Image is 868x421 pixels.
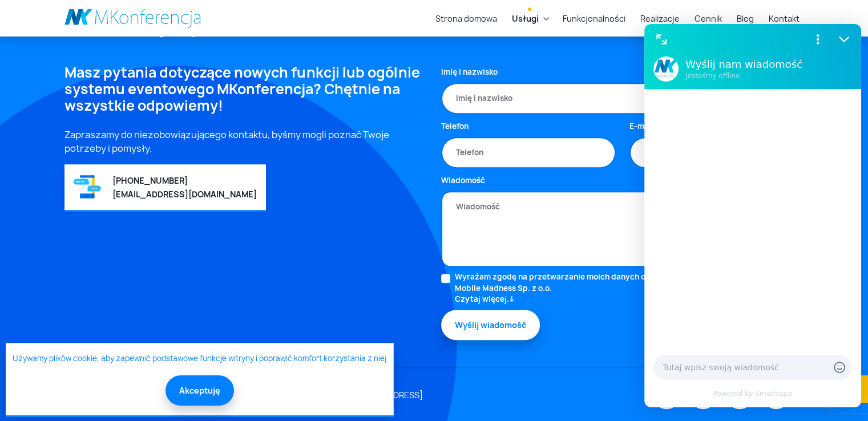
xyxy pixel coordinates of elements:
label: Telefon [441,121,469,132]
a: Blog [732,8,758,29]
a: [EMAIL_ADDRESS][DOMAIN_NAME] [112,189,257,200]
a: Kontakt [764,8,804,29]
a: Strona domowa [431,8,502,29]
input: Imię i nazwisko [441,83,804,115]
h4: Masz pytania dotyczące nowych funkcji lub ogólnie systemu eventowego MKonferencja? Chętnie na wsz... [64,64,427,114]
input: E-mail [629,137,804,169]
iframe: Smartsupp widget messenger [644,24,861,407]
a: Używamy plików cookie, aby zapewnić podstawowe funkcje witryny i poprawić komfort korzystania z niej [13,353,386,365]
img: Graficzny element strony [74,174,101,200]
label: E-mail [629,121,653,132]
a: Cennik [690,8,726,29]
a: Funkcjonalności [558,8,630,29]
a: Realizacje [636,8,684,29]
p: Zapraszamy do niezobowiązującego kontaktu, byśmy mogli poznać Twoje potrzeby i pomysły. [64,128,427,155]
button: Akceptuję [165,375,234,406]
button: Wyślij wiadomość [441,310,540,340]
label: Imię i nazwisko [441,67,498,78]
input: Telefon [441,137,616,169]
a: [PHONE_NUMBER] [112,175,188,186]
label: Wiadomość [441,175,485,187]
a: Usługi [507,8,543,29]
label: Wyrażam zgodę na przetwarzanie moich danych osobowych podanych w formularzu przez Mobile Madness ... [455,272,804,305]
a: Czytaj więcej. [455,294,804,305]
